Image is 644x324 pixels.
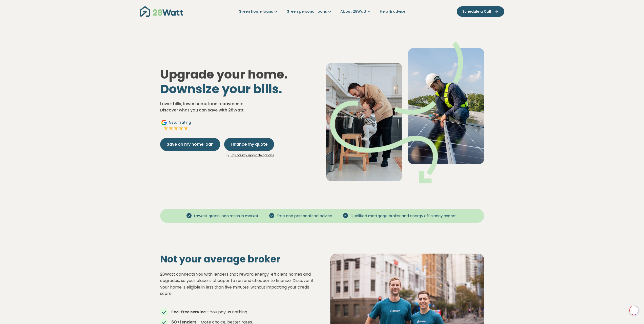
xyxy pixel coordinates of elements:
span: Schedule a Call [462,9,491,14]
span: Lowest green loan rates in market [192,213,261,219]
a: About 28Watt [340,9,372,14]
img: Google [161,120,167,126]
img: Full star [168,126,173,131]
img: Dad helping toddler [326,41,484,183]
h2: Not your average broker [160,253,314,265]
button: Finance my quote [224,138,274,151]
a: Green personal loans [286,9,332,14]
span: Downsize your bills. [160,81,282,98]
p: 28Watt connects you with lenders that reward energy-efficient homes and upgrades, so your place i... [160,271,314,297]
img: 28Watt [140,6,183,17]
img: Full star [173,126,178,131]
a: Help & advice [380,9,405,14]
nav: Main navigation [140,5,504,18]
span: 5 star rating [169,120,191,125]
span: Save on my home loan [167,141,214,147]
span: Finance my quote [231,141,267,147]
h1: Upgrade your home. [160,67,318,96]
span: Qualified mortgage broker and energy efficiency expert [348,213,458,219]
p: Lower bills, lower home loan repayments. Discover what you can save with 28Watt. [160,101,318,113]
span: - You pay us nothing. [207,309,248,315]
a: Green home loans [239,9,278,14]
strong: Fee-free service [171,309,206,315]
a: Google5star ratingFull starFull starFull starFull starFull star [160,120,192,132]
img: Full star [163,126,168,131]
img: Full star [183,126,189,131]
button: Save on my home loan [160,138,220,151]
img: Full star [178,126,183,131]
a: Explore my upgrade options [231,153,274,157]
span: Free and personalised advice [275,213,334,219]
button: Schedule a Call [457,6,504,17]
